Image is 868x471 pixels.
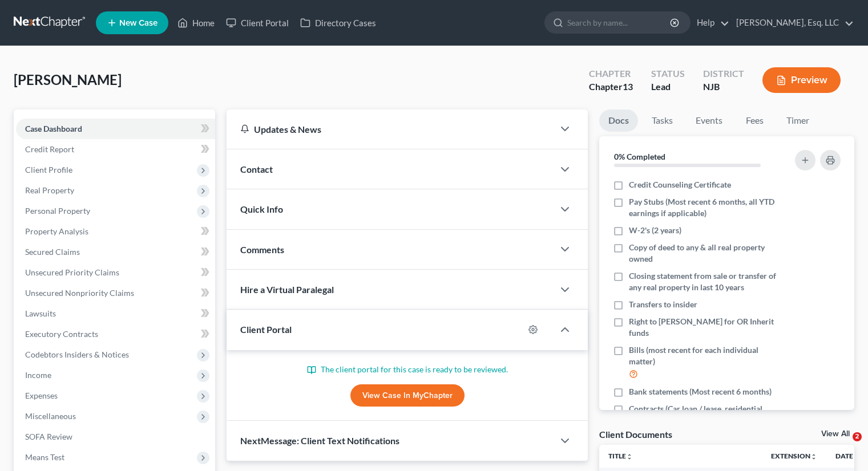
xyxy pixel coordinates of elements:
a: Case Dashboard [16,119,215,139]
span: Miscellaneous [25,411,76,421]
a: Property Analysis [16,221,215,242]
div: Updates & News [240,123,540,135]
span: Case Dashboard [25,124,82,133]
span: Property Analysis [25,226,88,236]
a: Help [691,13,729,33]
span: Closing statement from sale or transfer of any real property in last 10 years [629,270,781,293]
iframe: Intercom live chat [829,432,857,460]
span: Credit Report [25,144,74,154]
span: Transfers to insider [629,299,697,310]
span: Means Test [25,452,64,462]
span: Copy of deed to any & all real property owned [629,242,781,265]
span: Pay Stubs (Most recent 6 months, all YTD earnings if applicable) [629,196,781,219]
span: Personal Property [25,206,90,216]
a: Titleunfold_more [608,452,633,460]
span: Credit Counseling Certificate [629,179,731,190]
a: Fees [736,109,773,132]
div: Client Documents [599,428,672,440]
a: Unsecured Nonpriority Claims [16,283,215,303]
span: 13 [623,81,633,92]
a: Docs [599,109,638,132]
span: Income [25,370,51,380]
a: SOFA Review [16,427,215,447]
a: View Case in MyChapter [350,384,465,407]
span: Bank statements (Most recent 6 months) [629,386,772,397]
div: Lead [651,80,685,94]
span: Client Profile [25,165,72,174]
span: Secured Claims [25,247,80,257]
i: unfold_more [810,453,817,460]
a: Secured Claims [16,242,215,262]
a: Credit Report [16,139,215,160]
p: The client portal for this case is ready to be reviewed. [240,364,574,375]
a: Events [687,109,732,132]
span: Expenses [25,391,58,400]
a: View All [821,430,850,438]
button: Preview [762,67,841,93]
a: Client Portal [220,13,294,33]
div: Status [651,67,685,80]
i: unfold_more [626,453,633,460]
div: Chapter [589,67,633,80]
a: Executory Contracts [16,324,215,344]
a: Tasks [643,109,682,132]
a: [PERSON_NAME], Esq. LLC [730,13,854,33]
a: Home [172,13,220,33]
strong: 0% Completed [614,152,665,161]
a: Lawsuits [16,303,215,324]
span: Comments [240,244,284,255]
span: Unsecured Priority Claims [25,267,119,277]
div: District [703,67,744,80]
span: NextMessage: Client Text Notifications [240,435,399,446]
span: Unsecured Nonpriority Claims [25,288,134,298]
div: Chapter [589,80,633,94]
span: Lawsuits [25,308,56,318]
span: Codebtors Insiders & Notices [25,350,129,359]
input: Search by name... [567,12,672,33]
span: New Case [119,19,158,27]
span: Right to [PERSON_NAME] for OR Inherit funds [629,316,781,339]
span: Client Portal [240,324,292,335]
span: Contracts (Car loan / lease, residential lease, furniture purchase / lease) [629,403,781,426]
a: Timer [777,109,818,132]
span: Executory Contracts [25,329,98,339]
a: Extensionunfold_more [771,452,817,460]
div: NJB [703,80,744,94]
span: Hire a Virtual Paralegal [240,284,334,295]
span: Contact [240,164,273,174]
span: W-2's (2 years) [629,225,681,236]
a: Unsecured Priority Claims [16,262,215,283]
span: [PERSON_NAME] [14,71,122,88]
span: Real Property [25,185,74,195]
span: Quick Info [240,204,283,214]
a: Directory Cases [294,13,382,33]
span: SOFA Review [25,432,72,441]
span: Bills (most recent for each individual matter) [629,344,781,367]
span: 2 [853,432,862,441]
